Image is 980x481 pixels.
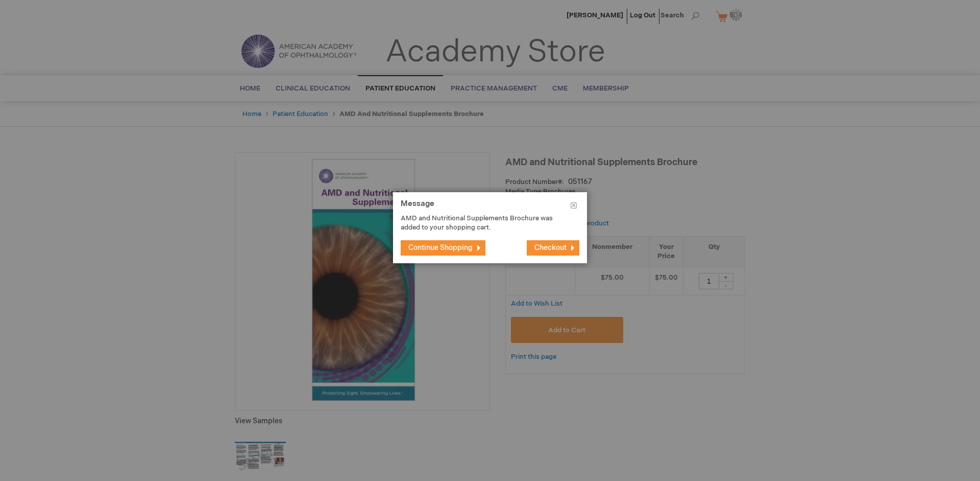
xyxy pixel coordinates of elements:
[408,243,473,252] span: Continue Shopping
[401,214,564,233] p: AMD and Nutritional Supplements Brochure was added to your shopping cart.
[401,240,485,256] button: Continue Shopping
[534,243,567,252] span: Checkout
[527,240,579,256] button: Checkout
[401,200,579,214] h1: Message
